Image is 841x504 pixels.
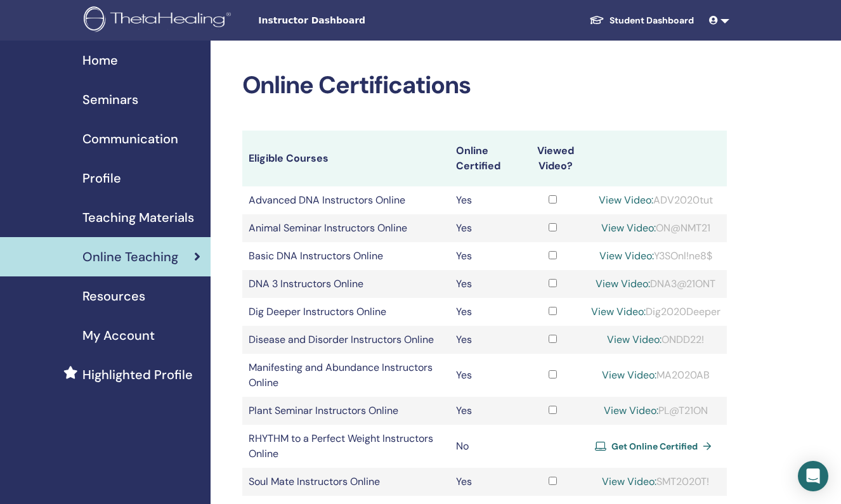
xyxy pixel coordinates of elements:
span: Instructor Dashboard [258,14,448,27]
span: Communication [82,129,178,148]
td: Soul Mate Instructors Online [242,468,450,496]
div: Dig2020Deeper [591,304,720,320]
div: SMT2020T! [591,474,720,489]
a: View Video: [596,277,650,290]
td: Basic DNA Instructors Online [242,242,450,270]
div: ADV2020tut [591,193,720,208]
td: DNA 3 Instructors Online [242,270,450,298]
a: View Video: [607,333,662,346]
a: View Video: [602,475,656,488]
th: Eligible Courses [242,131,450,186]
a: Student Dashboard [579,9,704,32]
td: Yes [450,354,521,397]
img: logo.png [84,6,235,35]
div: ONDD22! [591,332,720,347]
td: Yes [450,298,521,326]
td: Manifesting and Abundance Instructors Online [242,354,450,397]
span: Resources [82,287,145,306]
span: My Account [82,326,155,345]
div: PL@T21ON [591,403,720,418]
th: Online Certified [450,131,521,186]
a: View Video: [591,305,646,318]
td: Yes [450,214,521,242]
span: Highlighted Profile [82,365,193,384]
th: Viewed Video? [521,131,585,186]
div: Open Intercom Messenger [798,461,828,491]
td: Plant Seminar Instructors Online [242,397,450,425]
a: View Video: [602,368,656,382]
div: DNA3@21ONT [591,276,720,292]
td: RHYTHM to a Perfect Weight Instructors Online [242,425,450,468]
td: Disease and Disorder Instructors Online [242,326,450,354]
span: Get Online Certified [611,441,698,452]
div: ON@NMT21 [591,221,720,236]
td: Yes [450,397,521,425]
td: Yes [450,326,521,354]
img: graduation-cap-white.svg [589,15,604,25]
td: Yes [450,270,521,298]
td: No [450,425,521,468]
a: View Video: [604,404,658,417]
td: Advanced DNA Instructors Online [242,186,450,214]
td: Animal Seminar Instructors Online [242,214,450,242]
div: Y3SOnl!ne8$ [591,249,720,264]
h2: Online Certifications [242,71,727,100]
a: View Video: [599,193,653,207]
div: MA2020AB [591,368,720,383]
span: Online Teaching [82,247,178,266]
td: Yes [450,186,521,214]
a: View Video: [599,249,654,262]
span: Profile [82,169,121,188]
td: Yes [450,468,521,496]
a: Get Online Certified [595,437,717,456]
span: Home [82,51,118,70]
a: View Video: [601,221,656,235]
span: Seminars [82,90,138,109]
span: Teaching Materials [82,208,194,227]
td: Yes [450,242,521,270]
td: Dig Deeper Instructors Online [242,298,450,326]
